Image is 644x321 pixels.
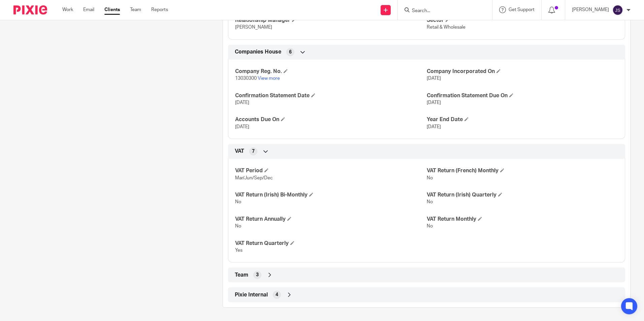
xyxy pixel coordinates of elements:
span: Retail & Wholesale [427,25,465,30]
h4: Confirmation Statement Date [235,92,426,99]
a: Clients [104,6,120,13]
span: 7 [252,148,255,155]
span: 4 [276,291,278,298]
a: Reports [151,6,168,13]
h4: VAT Return (Irish) Quarterly [427,191,618,199]
h4: Company Incorporated On [427,68,618,75]
img: Pixie [13,5,47,14]
span: VAT [235,148,244,155]
h4: VAT Return Monthly [427,216,618,223]
span: 13030300 [235,76,257,81]
input: Search [411,8,472,14]
h4: VAT Return Annually [235,216,426,223]
span: [DATE] [235,100,249,105]
span: No [235,224,241,228]
h4: VAT Period [235,167,426,174]
span: [DATE] [427,124,441,129]
span: 6 [289,49,292,56]
a: Email [83,6,94,13]
span: [DATE] [427,76,441,81]
span: Team [235,272,248,279]
span: No [427,176,433,180]
span: Pixie Internal [235,291,268,298]
span: No [235,200,241,204]
img: svg%3E [612,5,623,15]
span: 3 [256,272,259,278]
span: Mar/Jun/Sep/Dec [235,176,273,180]
h4: VAT Return (Irish) Bi-Monthly [235,191,426,199]
span: [PERSON_NAME] [235,25,272,30]
h4: Year End Date [427,116,618,123]
a: Team [130,6,141,13]
h4: Sector [427,17,618,24]
span: No [427,200,433,204]
span: [DATE] [427,100,441,105]
span: [DATE] [235,124,249,129]
span: Get Support [509,7,535,12]
a: View more [258,76,280,81]
span: No [427,224,433,228]
span: Yes [235,248,243,253]
a: Work [62,6,73,13]
h4: Confirmation Statement Due On [427,92,618,99]
h4: Accounts Due On [235,116,426,123]
h4: VAT Return (French) Monthly [427,167,618,174]
h4: Relationship Manager [235,17,426,24]
h4: VAT Return Quarterly [235,240,426,247]
span: Companies House [235,48,281,56]
p: [PERSON_NAME] [572,6,609,13]
h4: Company Reg. No. [235,68,426,75]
